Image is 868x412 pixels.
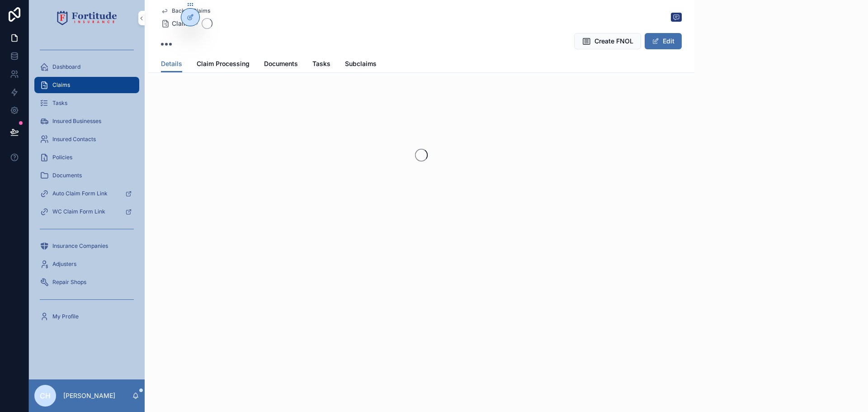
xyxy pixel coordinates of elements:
[34,95,139,111] a: Tasks
[34,185,139,202] a: Auto Claim Form Link
[57,11,117,25] img: App logo
[345,56,377,74] a: Subclaims
[52,118,101,125] span: Insured Businesses
[63,391,115,400] p: [PERSON_NAME]
[34,113,139,129] a: Insured Businesses
[34,59,139,75] a: Dashboard
[161,19,193,28] a: Claims
[34,204,139,220] a: WC Claim Form Link
[34,131,139,147] a: Insured Contacts
[34,238,139,254] a: Insurance Companies
[264,59,298,68] span: Documents
[40,390,51,401] span: CH
[34,77,139,93] a: Claims
[574,33,641,49] button: Create FNOL
[52,81,70,89] span: Claims
[161,7,210,14] a: Back to Claims
[52,313,79,320] span: My Profile
[34,167,139,184] a: Documents
[52,242,108,250] span: Insurance Companies
[52,154,72,161] span: Policies
[197,56,250,74] a: Claim Processing
[264,56,298,74] a: Documents
[52,99,67,107] span: Tasks
[29,36,145,336] div: scrollable content
[345,59,377,68] span: Subclaims
[161,59,182,68] span: Details
[52,63,80,71] span: Dashboard
[197,59,250,68] span: Claim Processing
[312,59,330,68] span: Tasks
[52,208,105,215] span: WC Claim Form Link
[52,136,96,143] span: Insured Contacts
[52,190,108,197] span: Auto Claim Form Link
[34,256,139,272] a: Adjusters
[34,149,139,166] a: Policies
[52,260,76,268] span: Adjusters
[34,274,139,290] a: Repair Shops
[52,279,86,286] span: Repair Shops
[172,7,210,14] span: Back to Claims
[594,37,633,46] span: Create FNOL
[645,33,682,49] button: Edit
[161,56,182,73] a: Details
[34,308,139,325] a: My Profile
[172,19,193,28] span: Claims
[312,56,330,74] a: Tasks
[52,172,82,179] span: Documents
